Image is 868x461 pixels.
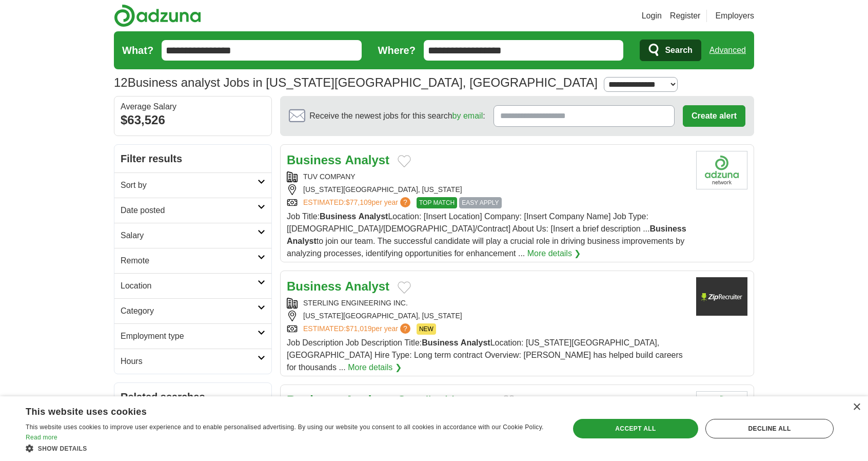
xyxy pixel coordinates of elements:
strong: Analyst [359,212,388,221]
button: Add to favorite jobs [398,281,411,294]
a: Remote [114,248,271,273]
div: $63,526 [121,111,265,129]
img: Company logo [696,277,747,316]
button: Search [640,40,701,61]
div: Close [853,404,860,411]
div: Show details [26,443,553,453]
div: [US_STATE][GEOGRAPHIC_DATA], [US_STATE] [287,184,688,195]
img: Company logo [696,151,747,189]
a: Hours [114,349,271,374]
button: Add to favorite jobs [502,395,516,408]
a: Sort by [114,172,271,198]
div: Average Salary [121,103,265,111]
a: Advanced [709,40,746,61]
div: Accept all [573,419,698,438]
h2: Category [121,305,258,317]
strong: Analyst [345,393,389,407]
a: Location [114,273,271,298]
h2: Hours [121,355,258,368]
span: $77,109 [346,198,372,206]
div: Decline all [705,419,834,438]
div: [US_STATE][GEOGRAPHIC_DATA], [US_STATE] [287,311,688,321]
h2: Salary [121,229,258,242]
span: ? [400,197,410,207]
span: TOP MATCH [417,197,457,208]
button: Create alert [683,105,745,127]
img: Adzuna logo [114,4,201,27]
h2: Related searches [121,389,265,405]
strong: Analyst [345,279,389,293]
span: Job Description Job Description Title: Location: [US_STATE][GEOGRAPHIC_DATA], [GEOGRAPHIC_DATA] H... [287,338,683,372]
strong: Business [287,393,342,407]
span: Search [665,40,692,61]
h2: Location [121,280,258,292]
a: Business Analyst- Cavalier Ventures [287,393,494,407]
span: EASY APPLY [459,197,501,208]
h2: Remote [121,255,258,267]
h1: Business analyst Jobs in [US_STATE][GEOGRAPHIC_DATA], [GEOGRAPHIC_DATA] [114,75,598,89]
span: ? [400,323,410,334]
img: Company logo [696,391,747,430]
a: Read more, opens a new window [26,434,57,441]
h2: Employment type [121,330,258,342]
span: NEW [417,323,436,335]
strong: Analyst [461,338,490,347]
a: Employment type [114,323,271,349]
h2: Date posted [121,204,258,217]
span: Show details [38,445,87,452]
a: Category [114,298,271,323]
strong: Analyst [345,153,389,167]
a: ESTIMATED:$77,109per year? [303,197,412,208]
div: STERLING ENGINEERING INC. [287,298,688,309]
strong: Business [287,153,342,167]
a: ESTIMATED:$71,019per year? [303,323,412,335]
strong: Analyst [287,237,317,245]
label: Where? [378,43,416,58]
h2: Sort by [121,179,258,191]
div: TUV COMPANY [287,171,688,182]
a: More details ❯ [348,361,402,374]
label: What? [122,43,153,58]
span: Job Title: Location: [Insert Location] Company: [Insert Company Name] Job Type: [[DEMOGRAPHIC_DAT... [287,212,686,258]
span: Receive the newest jobs for this search : [309,110,485,122]
span: 12 [114,73,128,92]
h2: Filter results [114,145,271,172]
div: This website uses cookies [26,402,527,418]
strong: Business [320,212,356,221]
strong: Business [287,279,342,293]
span: This website uses cookies to improve user experience and to enable personalised advertising. By u... [26,424,544,431]
a: Business Analyst [287,279,389,293]
a: Register [670,10,701,22]
a: Login [642,10,662,22]
a: by email [452,111,483,120]
span: $71,019 [346,324,372,333]
a: Salary [114,223,271,248]
strong: Business [422,338,458,347]
a: Employers [715,10,754,22]
a: More details ❯ [527,247,581,260]
a: Business Analyst [287,153,389,167]
a: Date posted [114,198,271,223]
button: Add to favorite jobs [398,155,411,167]
strong: Business [649,224,686,233]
